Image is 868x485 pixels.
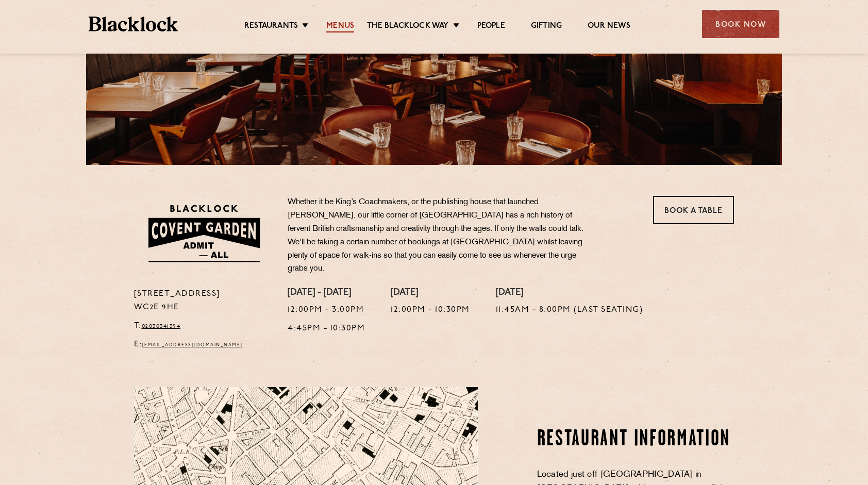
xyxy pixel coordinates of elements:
[496,304,643,317] p: 11:45am - 8:00pm (Last Seating)
[134,320,273,333] p: T:
[326,21,354,32] a: Menus
[288,322,365,336] p: 4:45pm - 10:30pm
[531,21,562,32] a: Gifting
[134,196,273,271] img: BLA_1470_CoventGarden_Website_Solid.svg
[537,427,735,453] h2: Restaurant information
[288,288,365,299] h4: [DATE] - [DATE]
[134,338,273,352] p: E:
[142,323,181,329] a: 02030341394
[367,21,448,32] a: The Blacklock Way
[244,21,298,32] a: Restaurants
[134,288,273,314] p: [STREET_ADDRESS] WC2E 9HE
[477,21,505,32] a: People
[496,288,643,299] h4: [DATE]
[391,304,470,317] p: 12:00pm - 10:30pm
[288,196,592,276] p: Whether it be King’s Coachmakers, or the publishing house that launched [PERSON_NAME], our little...
[391,288,470,299] h4: [DATE]
[142,343,243,347] a: [EMAIL_ADDRESS][DOMAIN_NAME]
[288,304,365,317] p: 12:00pm - 3:00pm
[653,196,734,224] a: Book a Table
[588,21,630,32] a: Our News
[702,10,779,38] div: Book Now
[89,16,178,31] img: BL_Textured_Logo-footer-cropped.svg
